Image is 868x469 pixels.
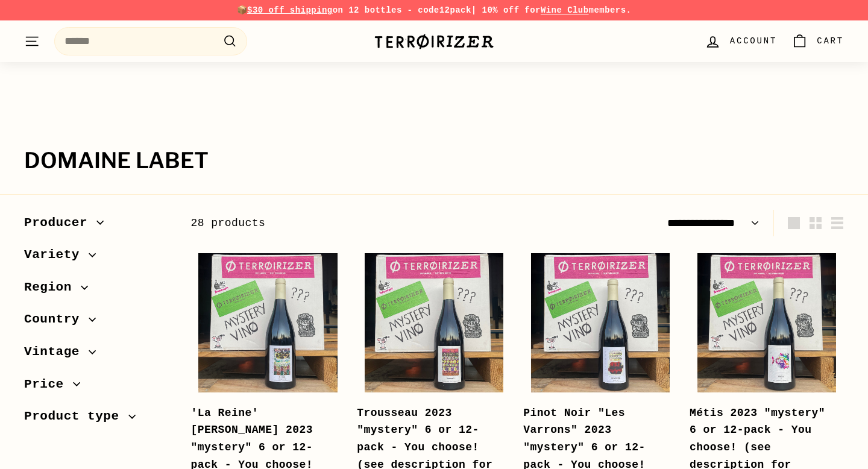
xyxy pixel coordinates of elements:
button: Country [24,306,171,339]
span: Product type [24,406,128,427]
button: Vintage [24,339,171,371]
span: Account [730,34,777,48]
button: Variety [24,242,171,274]
span: Vintage [24,342,89,362]
h1: Domaine Labet [24,149,844,173]
span: Region [24,277,81,298]
a: Account [697,24,784,59]
button: Product type [24,403,171,436]
span: Producer [24,213,96,233]
span: $30 off shipping [247,5,333,15]
span: Cart [817,34,844,48]
span: Price [24,374,73,395]
a: Cart [784,24,851,59]
a: Wine Club [541,5,589,15]
div: 28 products [190,215,517,232]
button: Price [24,371,171,404]
button: Region [24,274,171,307]
span: Country [24,309,89,330]
button: Producer [24,210,171,242]
strong: 12pack [439,5,471,15]
p: 📦 on 12 bottles - code | 10% off for members. [24,4,844,17]
span: Variety [24,245,89,265]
